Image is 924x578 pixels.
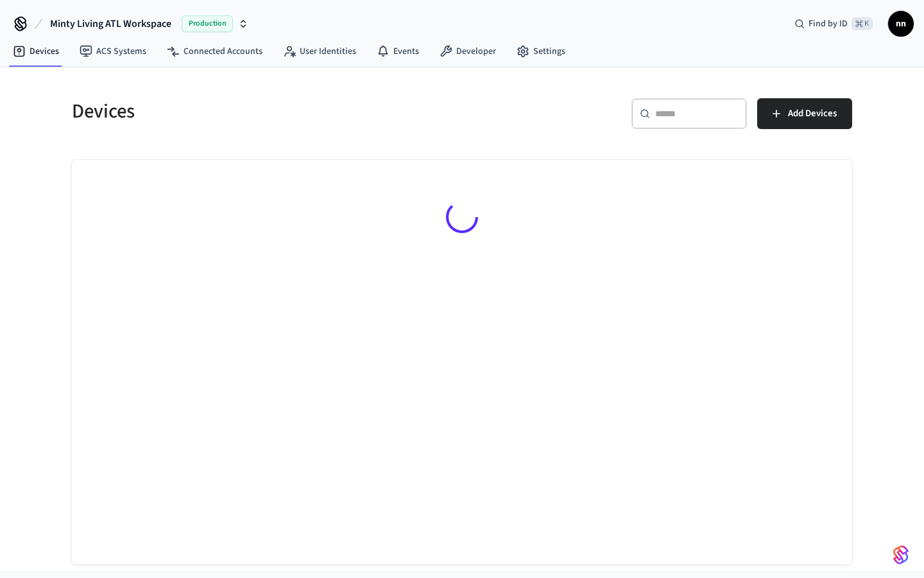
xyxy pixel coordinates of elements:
span: Production [182,15,233,32]
span: Find by ID [809,17,848,30]
a: Settings [506,40,576,63]
div: Find by ID⌘ K [784,12,883,35]
a: Connected Accounts [157,40,273,63]
img: SeamLogoGradient.69752ec5.svg [893,545,909,565]
a: ACS Systems [69,40,157,63]
span: Minty Living ATL Workspace [50,16,171,31]
h5: Devices [72,98,454,125]
span: Add Devices [788,105,837,122]
a: Devices [3,40,69,63]
a: User Identities [273,40,366,63]
button: nn [888,11,914,37]
button: Add Devices [757,98,852,129]
span: ⌘ K [851,17,873,30]
a: Developer [429,40,506,63]
a: Events [366,40,429,63]
span: nn [889,12,912,35]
